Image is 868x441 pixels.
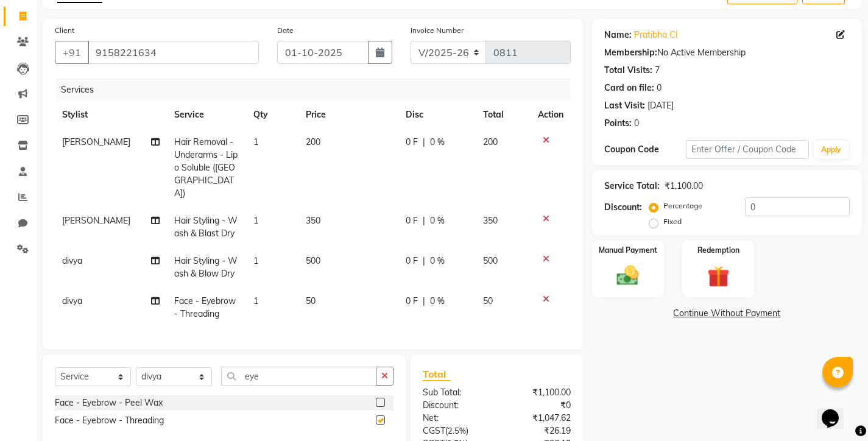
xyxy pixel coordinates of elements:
[174,215,238,239] span: Hair Styling - Wash & Blast Dry
[62,295,82,306] span: divya
[604,201,642,214] div: Discount:
[55,25,74,36] label: Client
[398,101,476,129] th: Disc
[604,46,850,59] div: No Active Membership
[423,214,425,227] span: |
[423,295,425,308] span: |
[604,82,654,94] div: Card on file:
[88,41,259,64] input: Search by Name/Mobile/Email/Code
[483,255,498,266] span: 500
[448,426,466,436] span: 2.5%
[599,245,657,256] label: Manual Payment
[604,143,686,156] div: Coupon Code
[306,295,316,306] span: 50
[496,399,579,412] div: ₹0
[253,295,258,306] span: 1
[430,255,445,267] span: 0 %
[604,180,660,192] div: Service Total:
[423,425,445,436] span: CGST
[476,101,530,129] th: Total
[655,64,660,77] div: 7
[496,386,579,399] div: ₹1,100.00
[604,64,652,77] div: Total Visits:
[697,245,739,256] label: Redemption
[430,295,445,308] span: 0 %
[483,136,498,147] span: 200
[814,141,849,159] button: Apply
[483,295,493,306] span: 50
[246,101,299,129] th: Qty
[604,99,645,112] div: Last Visit:
[62,136,130,147] span: [PERSON_NAME]
[406,214,418,227] span: 0 F
[406,136,418,149] span: 0 F
[663,200,702,211] label: Percentage
[167,101,246,129] th: Service
[686,140,809,159] input: Enter Offer / Coupon Code
[496,412,579,425] div: ₹1,047.62
[531,101,571,129] th: Action
[647,99,674,112] div: [DATE]
[634,117,639,130] div: 0
[62,255,82,266] span: divya
[298,101,398,129] th: Price
[423,368,451,381] span: Total
[55,397,163,409] div: Face - Eyebrow - Peel Wax
[306,215,320,226] span: 350
[221,367,376,386] input: Search or Scan
[414,399,496,412] div: Discount:
[174,255,238,279] span: Hair Styling - Wash & Blow Dry
[406,295,418,308] span: 0 F
[306,255,320,266] span: 500
[277,25,294,36] label: Date
[306,136,320,147] span: 200
[483,215,498,226] span: 350
[496,425,579,437] div: ₹26.19
[414,386,496,399] div: Sub Total:
[657,82,662,94] div: 0
[253,136,258,147] span: 1
[430,136,445,149] span: 0 %
[604,117,632,130] div: Points:
[610,263,646,289] img: _cash.svg
[430,214,445,227] span: 0 %
[253,255,258,266] span: 1
[634,29,677,41] a: Pratibha Cl
[663,216,682,227] label: Fixed
[56,79,580,101] div: Services
[423,136,425,149] span: |
[665,180,703,192] div: ₹1,100.00
[55,101,167,129] th: Stylist
[595,307,859,320] a: Continue Without Payment
[253,215,258,226] span: 1
[55,41,89,64] button: +91
[174,295,236,319] span: Face - Eyebrow - Threading
[817,392,856,429] iframe: chat widget
[62,215,130,226] span: [PERSON_NAME]
[604,46,657,59] div: Membership:
[55,414,164,427] div: Face - Eyebrow - Threading
[411,25,464,36] label: Invoice Number
[414,412,496,425] div: Net:
[406,255,418,267] span: 0 F
[174,136,238,199] span: Hair Removal - Underarms - Lipo Soluble ([GEOGRAPHIC_DATA])
[604,29,632,41] div: Name:
[414,425,496,437] div: ( )
[423,255,425,267] span: |
[700,263,736,291] img: _gift.svg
